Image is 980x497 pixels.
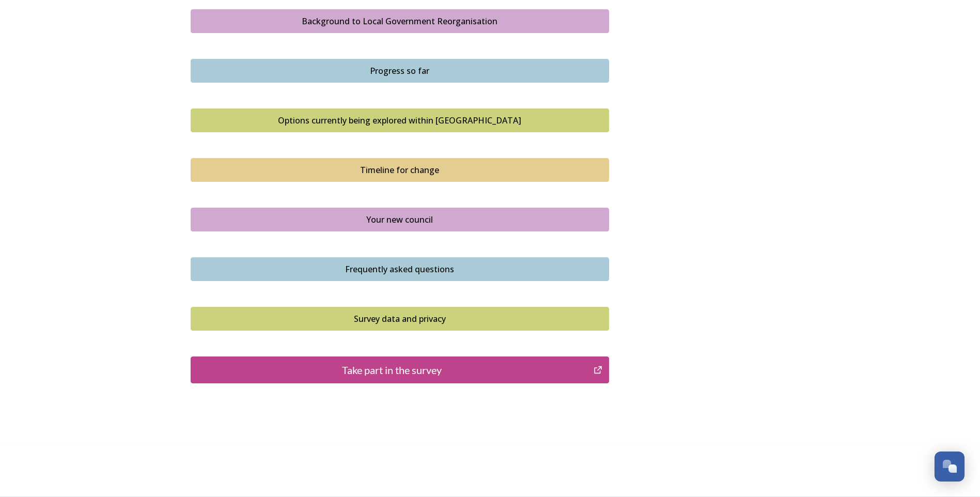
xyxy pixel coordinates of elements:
button: Take part in the survey [191,356,609,383]
div: Timeline for change [196,164,603,176]
button: Timeline for change [191,158,609,182]
button: Options currently being explored within West Sussex [191,108,609,132]
div: Frequently asked questions [196,263,603,275]
div: Survey data and privacy [196,313,603,325]
button: Background to Local Government Reorganisation [191,9,609,33]
button: Open Chat [935,452,965,482]
div: Your new council [196,213,603,226]
button: Frequently asked questions [191,257,609,281]
div: Take part in the survey [196,362,588,378]
button: Your new council [191,208,609,231]
div: Background to Local Government Reorganisation [196,15,603,27]
div: Options currently being explored within [GEOGRAPHIC_DATA] [196,114,603,127]
div: Progress so far [196,65,603,77]
button: Progress so far [191,59,609,83]
button: Survey data and privacy [191,307,609,331]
